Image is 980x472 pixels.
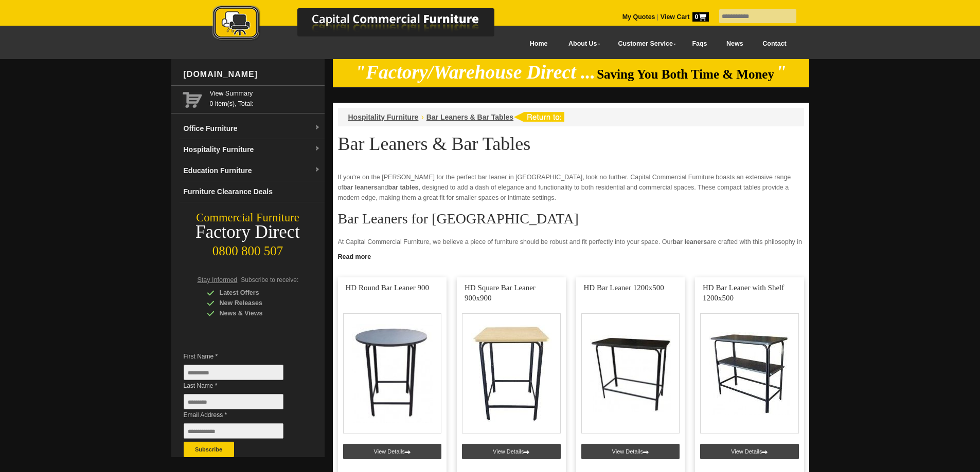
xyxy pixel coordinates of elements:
div: News & Views [207,308,305,318]
strong: bar leaners [343,184,378,191]
a: About Us [557,32,607,55]
a: Office Furnituredropdown [180,118,325,139]
span: Subscribe to receive: [241,276,298,284]
img: return to [513,112,564,122]
span: First Name * [184,351,299,362]
span: 0 item(s), Total: [210,88,320,107]
a: Contact [753,32,796,55]
h2: Bar Leaners for [GEOGRAPHIC_DATA] [338,211,804,226]
a: Hospitality Furniture [348,113,419,121]
span: Email Address * [184,410,299,420]
span: Last Name * [184,381,299,391]
a: Capital Commercial Furniture Logo [184,5,544,46]
a: View Summary [210,88,320,99]
h1: Bar Leaners & Bar Tables [338,134,804,154]
li: › [421,112,423,122]
input: Email Address * [184,423,283,439]
img: dropdown [314,125,320,131]
a: My Quotes [622,13,655,21]
a: View Cart0 [658,13,708,21]
div: Latest Offers [207,288,305,298]
a: Furniture Clearance Deals [180,181,325,202]
p: At Capital Commercial Furniture, we believe a piece of furniture should be robust and fit perfect... [338,237,804,278]
span: 0 [692,12,709,22]
div: 0800 800 507 [171,239,325,258]
img: dropdown [314,167,320,173]
img: Capital Commercial Furniture Logo [184,5,544,43]
a: Customer Service [607,32,682,55]
strong: bar tables [388,184,419,191]
input: Last Name * [184,394,283,409]
span: Saving You Both Time & Money [597,67,774,81]
em: " [776,62,787,83]
div: Commercial Furniture [171,211,325,225]
a: News [717,32,753,55]
img: dropdown [314,146,320,152]
a: Bar Leaners & Bar Tables [426,113,513,121]
a: Faqs [683,32,717,55]
span: Stay Informed [198,276,238,284]
strong: View Cart [661,13,709,21]
a: Education Furnituredropdown [180,160,325,181]
a: Hospitality Furnituredropdown [180,139,325,160]
strong: bar leaners [673,238,707,246]
em: "Factory/Warehouse Direct ... [355,62,595,83]
div: Factory Direct [171,225,325,239]
p: If you're on the [PERSON_NAME] for the perfect bar leaner in [GEOGRAPHIC_DATA], look no further. ... [338,172,804,203]
a: Click to read more [333,249,809,262]
div: [DOMAIN_NAME] [180,59,325,90]
div: New Releases [207,298,305,308]
input: First Name * [184,365,283,380]
button: Subscribe [184,442,234,457]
